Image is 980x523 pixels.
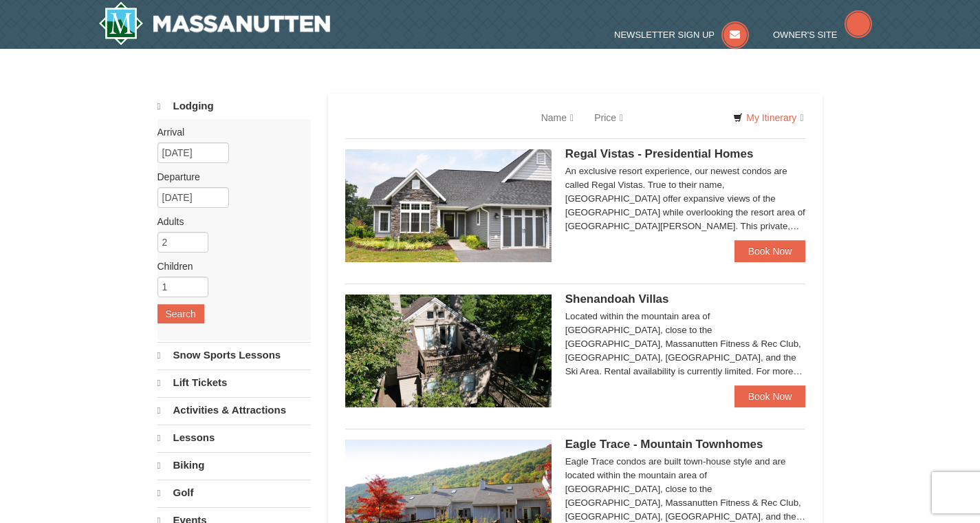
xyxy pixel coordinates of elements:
a: Biking [157,452,311,478]
label: Children [157,259,301,273]
a: Lessons [157,425,311,451]
img: 19219019-2-e70bf45f.jpg [345,295,552,407]
a: Book Now [734,385,806,407]
img: 19218991-1-902409a9.jpg [345,149,552,262]
span: Shenandoah Villas [565,292,669,306]
a: Owner's Site [773,30,872,40]
a: Lodging [157,94,311,119]
span: Newsletter Sign Up [614,30,715,40]
div: Located within the mountain area of [GEOGRAPHIC_DATA], close to the [GEOGRAPHIC_DATA], Massanutte... [565,310,806,378]
a: Lift Tickets [157,370,311,396]
a: Activities & Attractions [157,397,311,423]
a: Newsletter Sign Up [614,30,749,40]
label: Adults [157,215,301,228]
a: Book Now [734,240,806,262]
div: An exclusive resort experience, our newest condos are called Regal Vistas. True to their name, [G... [565,164,806,233]
a: Price [584,104,633,131]
label: Departure [157,170,301,184]
label: Arrival [157,125,301,139]
a: My Itinerary [724,107,812,128]
span: Regal Vistas - Presidential Homes [565,147,754,160]
button: Search [157,304,204,323]
a: Name [531,104,584,131]
a: Snow Sports Lessons [157,342,311,368]
a: Massanutten Resort [98,1,331,45]
img: Massanutten Resort Logo [98,1,331,45]
span: Owner's Site [773,30,838,40]
span: Eagle Trace - Mountain Townhomes [565,438,763,451]
a: Golf [157,480,311,506]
